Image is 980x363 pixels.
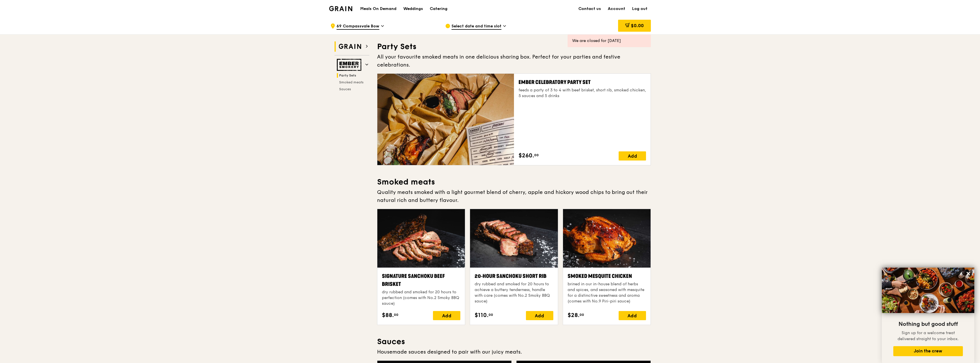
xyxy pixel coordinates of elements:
[629,0,651,17] a: Log out
[377,188,651,204] div: Quality meats smoked with a light gourmet blend of cherry, apple and hickory wood chips to bring ...
[400,0,426,17] a: Weddings
[475,272,553,280] div: 20‑hour Sanchoku Short Rib
[534,153,539,157] span: 00
[568,272,646,280] div: Smoked Mesquite Chicken
[426,0,451,17] a: Catering
[572,38,646,44] div: We are closed for [DATE]
[360,6,396,12] h1: Meals On Demand
[519,78,646,86] div: Ember Celebratory Party Set
[403,0,423,17] div: Weddings
[377,177,651,187] h3: Smoked meats
[382,272,460,288] div: Signature Sanchoku Beef Brisket
[339,87,351,91] span: Sauces
[575,0,604,17] a: Contact us
[631,23,644,28] span: $0.00
[568,311,580,320] span: $28.
[580,312,584,317] span: 00
[377,336,651,347] h3: Sauces
[604,0,629,17] a: Account
[893,346,963,356] button: Join the crew
[475,281,553,304] div: dry rubbed and smoked for 20 hours to achieve a buttery tenderness, handle with care (comes with ...
[619,151,646,161] div: Add
[337,41,363,52] img: Grain web logo
[519,151,534,160] span: $260.
[451,23,501,30] span: Select date and time slot
[519,87,646,99] div: feeds a party of 3 to 4 with beef brisket, short rib, smoked chicken, 5 sauces and 5 drinks
[898,321,958,328] span: Nothing but good stuff
[526,311,553,320] div: Add
[964,269,973,278] button: Close
[382,289,460,306] div: dry rubbed and smoked for 20 hours to perfection (comes with No.2 Smoky BBQ sauce)
[329,6,352,11] img: Grain
[433,311,460,320] div: Add
[568,281,646,304] div: brined in our in-house blend of herbs and spices, and seasoned with mesquite for a distinctive sw...
[339,80,363,84] span: Smoked meats
[898,330,959,341] span: Sign up for a welcome treat delivered straight to your inbox.
[882,268,974,313] img: DSC07876-Edit02-Large.jpeg
[377,41,651,52] h3: Party Sets
[475,311,489,320] span: $110.
[377,53,651,69] div: All your favourite smoked meats in one delicious sharing box. Perfect for your parties and festiv...
[337,23,379,30] span: 69 Compassvale Bow
[394,312,398,317] span: 00
[382,311,394,320] span: $88.
[337,59,363,71] img: Ember Smokery web logo
[430,0,448,17] div: Catering
[339,73,356,77] span: Party Sets
[489,312,493,317] span: 00
[377,348,651,356] div: Housemade sauces designed to pair with our juicy meats.
[619,311,646,320] div: Add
